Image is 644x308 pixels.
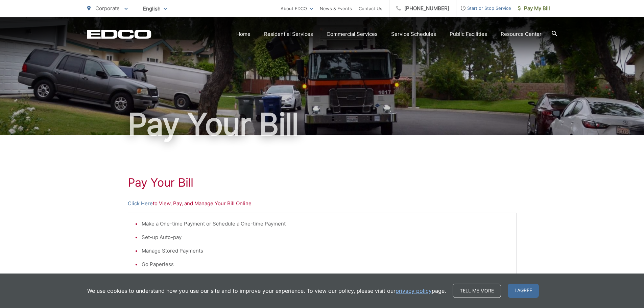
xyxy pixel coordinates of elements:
[453,284,501,298] a: Tell me more
[142,247,509,255] li: Manage Stored Payments
[518,4,550,13] span: Pay My Bill
[501,30,542,38] a: Resource Center
[142,260,509,268] li: Go Paperless
[281,4,313,13] a: About EDCO
[95,5,120,11] span: Corporate
[320,4,352,13] a: News & Events
[327,30,378,38] a: Commercial Services
[128,176,517,189] h1: Pay Your Bill
[264,30,313,38] a: Residential Services
[359,4,382,13] a: Contact Us
[128,199,517,208] p: to View, Pay, and Manage Your Bill Online
[138,3,172,15] span: English
[391,30,436,38] a: Service Schedules
[236,30,251,38] a: Home
[142,220,509,228] li: Make a One-time Payment or Schedule a One-time Payment
[128,199,153,208] a: Click Here
[396,287,432,295] a: privacy policy
[87,287,446,295] p: We use cookies to understand how you use our site and to improve your experience. To view our pol...
[508,284,539,298] span: I agree
[142,233,509,241] li: Set-up Auto-pay
[450,30,487,38] a: Public Facilities
[87,108,557,141] h1: Pay Your Bill
[87,29,151,39] a: EDCD logo. Return to the homepage.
